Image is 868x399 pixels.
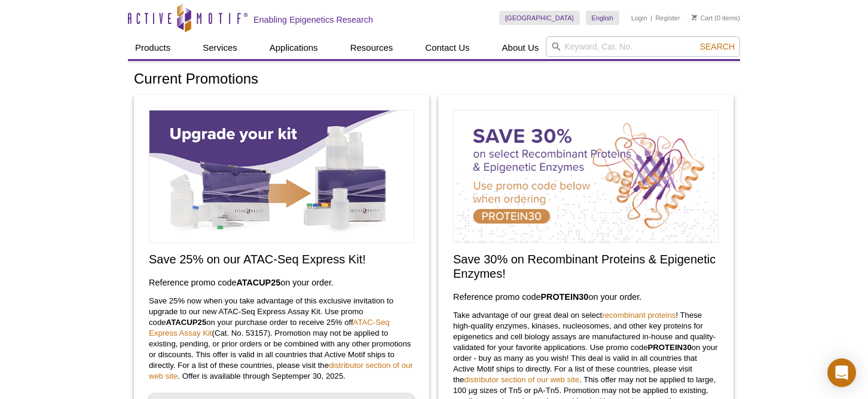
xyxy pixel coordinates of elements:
img: Save on Recombinant Proteins and Enzymes [453,110,719,243]
a: Applications [262,36,325,59]
div: Open Intercom Messenger [827,358,856,387]
h3: Reference promo code on your order. [453,290,719,304]
strong: ATACUP25 [166,318,207,327]
img: Save on ATAC-Seq Express Assay Kit [149,110,414,243]
li: | [650,11,652,25]
a: Login [631,14,647,22]
a: Resources [343,36,401,59]
a: [GEOGRAPHIC_DATA] [499,11,580,25]
a: About Us [495,36,546,59]
h1: Current Promotions [134,71,734,88]
input: Keyword, Cat. No. [546,36,740,57]
strong: PROTEIN30 [647,343,691,352]
h2: Enabling Epigenetics Research [253,14,373,25]
span: Search [700,42,735,51]
a: English [586,11,619,25]
strong: ATACUP25 [236,278,280,287]
h2: Save 25% on our ATAC-Seq Express Kit! [149,252,414,266]
p: Save 25% now when you take advantage of this exclusive invitation to upgrade to our new ATAC-Seq ... [149,296,414,382]
h3: Reference promo code on your order. [149,275,414,290]
a: distributor section of our web site [149,361,413,380]
a: recombinant proteins [602,311,676,320]
a: Cart [692,14,713,22]
button: Search [696,41,738,52]
a: Register [655,14,680,22]
li: (0 items) [692,11,740,25]
a: Services [195,36,244,59]
a: Contact Us [418,36,476,59]
a: distributor section of our web site [464,375,579,384]
strong: PROTEIN30 [540,292,588,302]
img: Your Cart [692,14,697,20]
a: Products [128,36,178,59]
h2: Save 30% on Recombinant Proteins & Epigenetic Enzymes! [453,252,719,281]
